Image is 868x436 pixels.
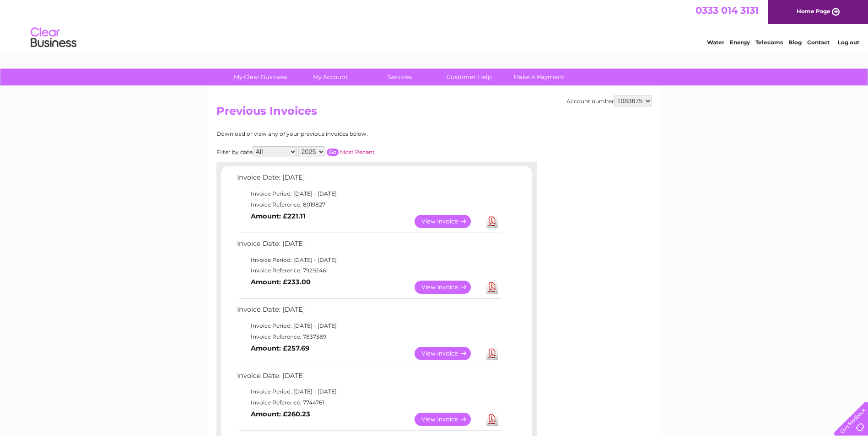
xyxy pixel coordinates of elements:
[415,215,482,228] a: View
[707,39,724,46] a: Water
[695,5,759,16] a: 0333 014 3131
[216,146,457,157] div: Filter by date
[486,347,498,360] a: Download
[235,303,502,320] td: Invoice Date: [DATE]
[235,397,502,408] td: Invoice Reference: 7744761
[216,105,652,122] h2: Previous Invoices
[807,39,830,46] a: Contact
[251,344,309,352] b: Amount: £257.69
[235,199,502,210] td: Invoice Reference: 8019827
[431,69,507,85] a: Customer Help
[251,212,306,220] b: Amount: £221.11
[251,278,311,286] b: Amount: £233.00
[30,24,77,52] img: logo.png
[730,39,750,46] a: Energy
[415,347,482,360] a: View
[235,171,502,188] td: Invoice Date: [DATE]
[838,39,859,46] a: Log out
[251,410,310,418] b: Amount: £260.23
[235,386,502,397] td: Invoice Period: [DATE] - [DATE]
[235,238,502,255] td: Invoice Date: [DATE]
[566,96,652,106] div: Account number
[415,281,482,294] a: View
[486,413,498,426] a: Download
[235,370,502,387] td: Invoice Date: [DATE]
[362,69,437,85] a: Services
[235,331,502,342] td: Invoice Reference: 7837589
[486,281,498,294] a: Download
[216,131,457,137] div: Download or view any of your previous invoices below.
[223,69,298,85] a: My Clear Business
[755,39,783,46] a: Telecoms
[340,149,375,155] a: Most Recent
[292,69,368,85] a: My Account
[486,215,498,228] a: Download
[235,255,502,266] td: Invoice Period: [DATE] - [DATE]
[788,39,802,46] a: Blog
[218,5,651,44] div: Clear Business is a trading name of Verastar Limited (registered in [GEOGRAPHIC_DATA] No. 3667643...
[501,69,577,85] a: Make A Payment
[415,413,482,426] a: View
[235,320,502,331] td: Invoice Period: [DATE] - [DATE]
[235,188,502,199] td: Invoice Period: [DATE] - [DATE]
[235,265,502,276] td: Invoice Reference: 7929246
